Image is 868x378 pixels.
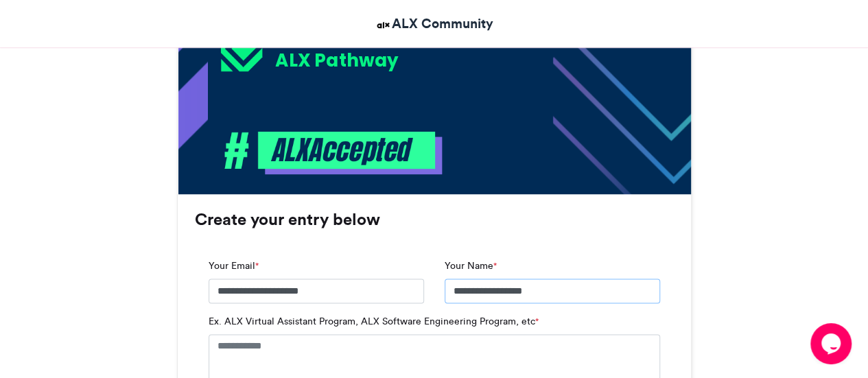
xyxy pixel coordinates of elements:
div: ALX Pathway [275,47,680,73]
label: Ex. ALX Virtual Assistant Program, ALX Software Engineering Program, etc [209,314,539,329]
h3: Create your entry below [195,211,674,228]
iframe: chat widget [810,323,854,364]
img: ALX Community [375,16,392,34]
label: Your Email [209,259,259,273]
label: Your Name [445,259,497,273]
a: ALX Community [375,14,493,34]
